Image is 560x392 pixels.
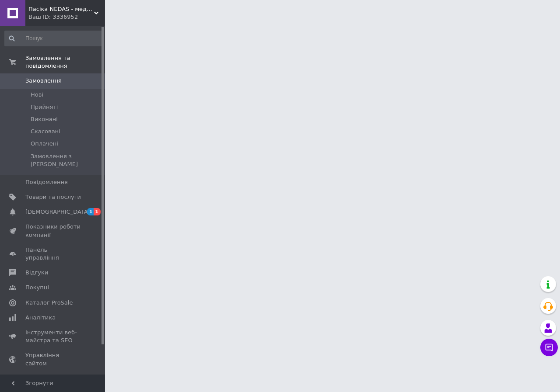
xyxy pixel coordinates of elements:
[28,5,94,13] span: Пасіка NEDAS - медові десерти та воскові свічки в подарункових наборах
[25,193,81,201] span: Товари та послуги
[31,103,58,111] span: Прийняті
[94,208,101,215] span: 1
[540,339,558,356] button: Чат з покупцем
[31,91,43,99] span: Нові
[31,128,60,135] span: Скасовані
[25,351,81,367] span: Управління сайтом
[31,153,102,168] span: Замовлення з [PERSON_NAME]
[31,140,58,148] span: Оплачені
[25,314,56,322] span: Аналітика
[25,269,48,277] span: Відгуки
[25,178,68,186] span: Повідомлення
[25,208,90,216] span: [DEMOGRAPHIC_DATA]
[31,115,58,123] span: Виконані
[25,223,81,239] span: Показники роботи компанії
[87,208,94,215] span: 1
[4,31,103,46] input: Пошук
[25,54,105,70] span: Замовлення та повідомлення
[25,329,81,344] span: Інструменти веб-майстра та SEO
[25,284,49,291] span: Покупці
[25,77,62,85] span: Замовлення
[28,13,105,21] div: Ваш ID: 3336952
[25,299,73,307] span: Каталог ProSale
[25,246,81,262] span: Панель управління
